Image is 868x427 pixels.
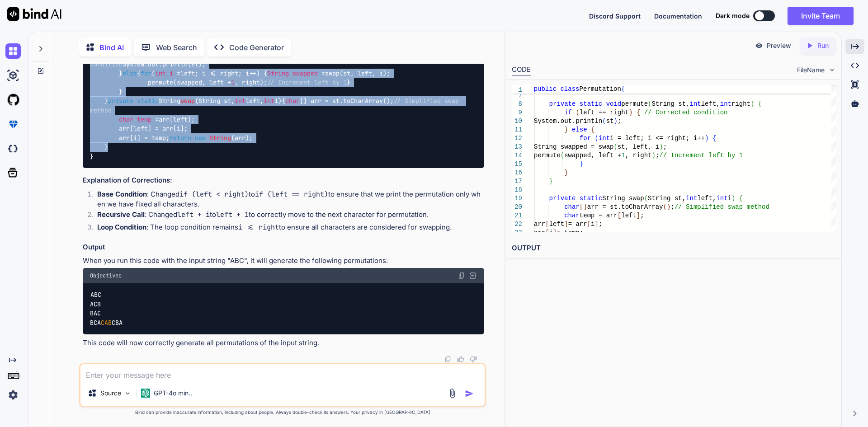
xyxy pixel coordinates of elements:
[5,43,21,59] img: chat
[534,221,545,228] span: arr
[720,100,731,108] span: int
[606,117,613,125] span: st
[512,229,522,237] div: 23
[156,42,197,53] p: Web Search
[108,97,133,105] span: private
[79,409,486,416] p: Bind can provide inaccurate information, including about people. Always double-check its answers....
[828,66,836,74] img: chevron down
[209,134,231,142] span: String
[255,190,328,199] code: if (left == right)
[506,238,841,259] h2: OUTPUT
[512,65,531,75] div: CODE
[583,203,587,211] span: ]
[599,221,602,228] span: ;
[606,100,621,108] span: void
[545,229,549,236] span: [
[7,7,61,21] img: Bind AI
[564,203,580,211] span: char
[579,109,628,116] span: left == right
[637,212,640,219] span: ]
[731,100,750,108] span: right
[97,210,145,219] strong: Recursive Call
[231,79,235,87] span: 1
[512,151,522,160] div: 14
[587,203,663,211] span: arr = st.toCharArray
[579,100,602,108] span: static
[654,12,702,20] span: Documentation
[576,109,579,116] span: (
[644,109,727,116] span: // Corrected condition
[5,387,21,403] img: settings
[654,11,702,21] button: Documentation
[100,389,121,398] p: Source
[137,97,159,105] span: static
[788,7,854,25] button: Invite Team
[83,242,484,253] h3: Output
[83,256,484,266] p: When you run this code with the input string "ABC", it will generate the following permutations:
[457,356,464,363] img: like
[549,195,576,202] span: private
[321,69,325,77] span: =
[727,195,731,202] span: i
[267,79,347,87] span: // Increment left by 1
[170,69,173,77] span: i
[177,69,180,77] span: =
[119,115,133,123] span: char
[560,152,564,159] span: (
[767,41,791,50] p: Preview
[5,68,21,83] img: ai-studio
[512,126,522,134] div: 11
[101,319,112,327] span: CAB
[731,195,735,202] span: )
[716,195,727,202] span: int
[568,221,587,228] span: = arr
[545,221,549,228] span: [
[621,152,625,159] span: 1
[90,290,123,327] code: ABC ACB BAC BCA CBA
[689,100,701,108] span: int
[195,97,282,105] span: (String st, left, i)
[675,203,769,211] span: // Simplified swap method
[579,203,583,211] span: [
[797,66,825,75] span: FileName
[617,143,659,150] span: st, left, i
[579,85,621,93] span: Permutation
[5,117,21,132] img: premium
[591,126,594,133] span: {
[716,11,750,20] span: Dark mode
[663,143,666,150] span: ;
[579,160,583,168] span: }
[512,194,522,203] div: 19
[651,152,655,159] span: )
[750,100,754,108] span: )
[621,85,625,93] span: {
[617,212,621,219] span: [
[512,134,522,143] div: 12
[564,169,568,176] span: }
[534,117,602,125] span: System.out.println
[512,86,522,94] span: 1
[124,389,132,397] img: Pick Models
[621,212,637,219] span: left
[656,152,659,159] span: ;
[458,272,465,279] img: copy
[602,117,606,125] span: (
[90,189,484,210] li: : Changed to to ensure that we print the permutation only when we have fixed all characters.
[264,97,274,105] span: int
[659,143,663,150] span: )
[141,389,150,398] img: GPT-4o mini
[177,210,210,219] code: left + i
[512,203,522,211] div: 20
[648,195,686,202] span: String st,
[579,135,590,142] span: for
[444,356,452,363] img: copy
[602,195,644,202] span: String swap
[267,69,289,77] span: String
[534,143,613,150] span: String swapped = swap
[572,126,587,133] span: else
[589,11,641,21] button: Discord Support
[512,177,522,186] div: 17
[686,195,697,202] span: int
[154,389,192,398] p: GPT-4o min..
[618,117,621,125] span: ;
